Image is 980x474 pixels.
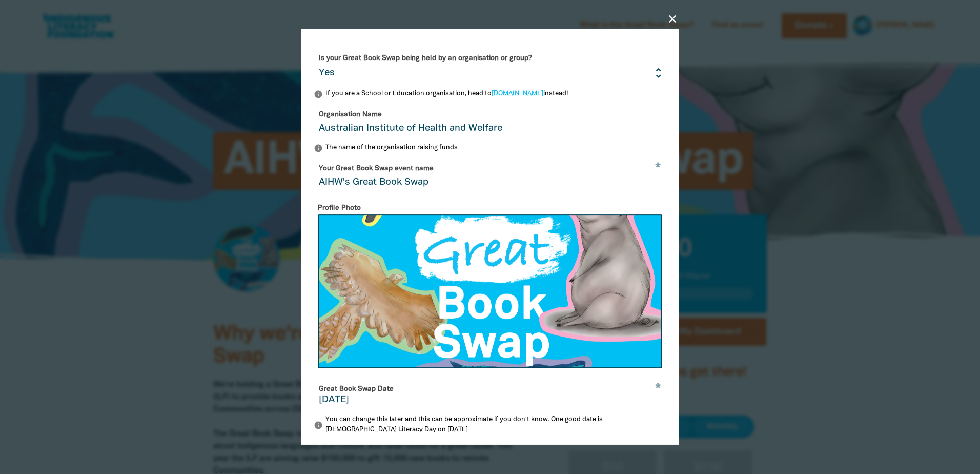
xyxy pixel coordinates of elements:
[319,396,661,405] input: Great Book Swap Date DD/MM/YYYY
[492,91,543,97] a: [DOMAIN_NAME]
[314,90,323,99] i: info
[314,160,666,192] input: eg. Milikapiti School's Great Book Swap!
[314,415,666,435] p: You can change this later and this can be approximate if you don't know. One good date is [DEMOGR...
[655,383,661,394] i: Required
[325,89,568,100] div: If you are a School or Education organisation, head to instead!
[314,144,323,153] i: info
[314,421,323,430] i: info
[666,13,679,25] button: close
[314,143,666,153] p: The name of the organisation raising funds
